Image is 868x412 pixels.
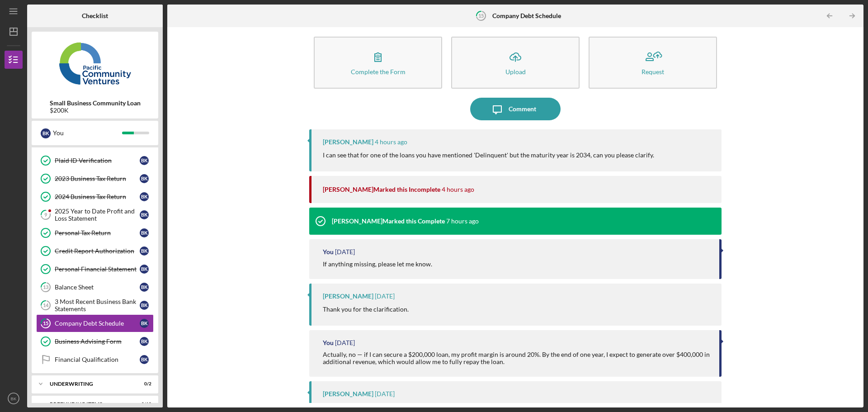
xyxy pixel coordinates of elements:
[323,304,409,314] p: Thank you for the clarification.
[140,319,149,328] div: B K
[55,175,140,182] div: 2023 Business Tax Return
[505,68,526,75] div: Upload
[36,332,154,350] a: Business Advising FormBK
[140,265,149,274] div: B K
[351,68,406,75] div: Complete the Form
[323,339,334,346] div: You
[53,125,122,141] div: You
[140,156,149,165] div: B K
[36,296,154,314] a: 143 Most Recent Business Bank StatementsBK
[332,218,445,225] div: [PERSON_NAME] Marked this Complete
[32,36,158,90] img: Product logo
[135,402,151,407] div: 0 / 10
[140,246,149,256] div: B K
[5,389,23,407] button: BK
[11,396,17,401] text: BK
[451,37,580,89] button: Upload
[36,152,154,170] a: Plaid ID VerificationBK
[55,356,140,363] div: Financial Qualification
[140,337,149,346] div: B K
[140,228,149,237] div: B K
[82,12,108,19] b: Checklist
[36,133,154,152] a: Full Application FormBK
[36,170,154,188] a: 2023 Business Tax ReturnBK
[43,303,49,308] tspan: 14
[642,68,664,75] div: Request
[55,265,140,273] div: Personal Financial Statement
[492,12,561,19] b: Company Debt Schedule
[140,174,149,183] div: B K
[323,150,654,160] p: I can see that for one of the loans you have mentioned 'Delinquent' but the maturity year is 2034...
[589,37,717,89] button: Request
[375,138,407,146] time: 2025-09-05 23:12
[323,138,373,146] div: [PERSON_NAME]
[55,193,140,200] div: 2024 Business Tax Return
[55,229,140,237] div: Personal Tax Return
[43,284,48,290] tspan: 13
[55,338,140,345] div: Business Advising Form
[140,192,149,201] div: B K
[140,355,149,364] div: B K
[509,98,536,120] div: Comment
[323,186,440,193] div: [PERSON_NAME] Marked this Incomplete
[478,13,483,19] tspan: 15
[323,293,373,300] div: [PERSON_NAME]
[323,260,432,268] div: If anything missing, please let me know.
[335,339,355,346] time: 2025-09-04 01:06
[55,247,140,255] div: Credit Report Authorization
[36,350,154,369] a: Financial QualificationBK
[55,284,140,291] div: Balance Sheet
[323,248,334,256] div: You
[442,186,474,193] time: 2025-09-05 23:11
[44,212,47,218] tspan: 9
[36,242,154,260] a: Credit Report AuthorizationBK
[55,298,140,313] div: 3 Most Recent Business Bank Statements
[323,351,710,365] div: Actually, no — if I can secure a $200,000 loan, my profit margin is around 20%. By the end of one...
[375,390,395,398] time: 2025-09-04 01:00
[50,107,141,114] div: $200K
[36,278,154,296] a: 13Balance SheetBK
[375,293,395,300] time: 2025-09-04 04:38
[55,208,140,222] div: 2025 Year to Date Profit and Loss Statement
[36,260,154,278] a: Personal Financial StatementBK
[50,99,141,107] b: Small Business Community Loan
[323,390,373,398] div: [PERSON_NAME]
[55,320,140,327] div: Company Debt Schedule
[50,381,129,387] div: Underwriting
[446,218,479,225] time: 2025-09-05 20:15
[335,248,355,256] time: 2025-09-04 17:00
[36,206,154,224] a: 92025 Year to Date Profit and Loss StatementBK
[36,188,154,206] a: 2024 Business Tax ReturnBK
[41,128,51,138] div: B K
[36,224,154,242] a: Personal Tax ReturnBK
[135,381,151,387] div: 0 / 2
[140,210,149,219] div: B K
[36,314,154,332] a: 15Company Debt ScheduleBK
[140,301,149,310] div: B K
[55,157,140,164] div: Plaid ID Verification
[314,37,442,89] button: Complete the Form
[43,321,48,327] tspan: 15
[140,283,149,292] div: B K
[470,98,561,120] button: Comment
[50,402,129,407] div: Prefunding Items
